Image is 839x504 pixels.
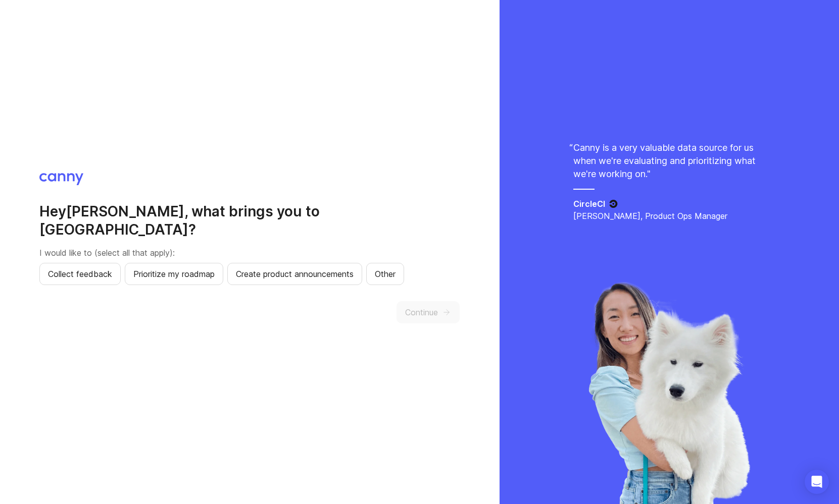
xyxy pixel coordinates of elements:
[573,141,765,181] p: Canny is a very valuable data source for us when we're evaluating and prioritizing what we're wor...
[39,247,460,259] p: I would like to (select all that apply):
[609,200,618,208] img: CircleCI logo
[48,268,112,280] span: Collect feedback
[39,173,83,185] img: Canny logo
[375,268,396,280] span: Other
[366,263,404,285] button: Other
[125,263,223,285] button: Prioritize my roadmap
[133,268,215,280] span: Prioritize my roadmap
[573,210,765,222] p: [PERSON_NAME], Product Ops Manager
[405,306,438,318] span: Continue
[587,282,752,504] img: liya-429d2be8cea6414bfc71c507a98abbfa.webp
[227,263,362,285] button: Create product announcements
[805,470,829,494] div: Open Intercom Messenger
[39,263,121,285] button: Collect feedback
[39,202,460,239] h2: Hey [PERSON_NAME] , what brings you to [GEOGRAPHIC_DATA]?
[397,301,460,323] button: Continue
[573,198,605,210] h5: CircleCI
[236,268,354,280] span: Create product announcements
